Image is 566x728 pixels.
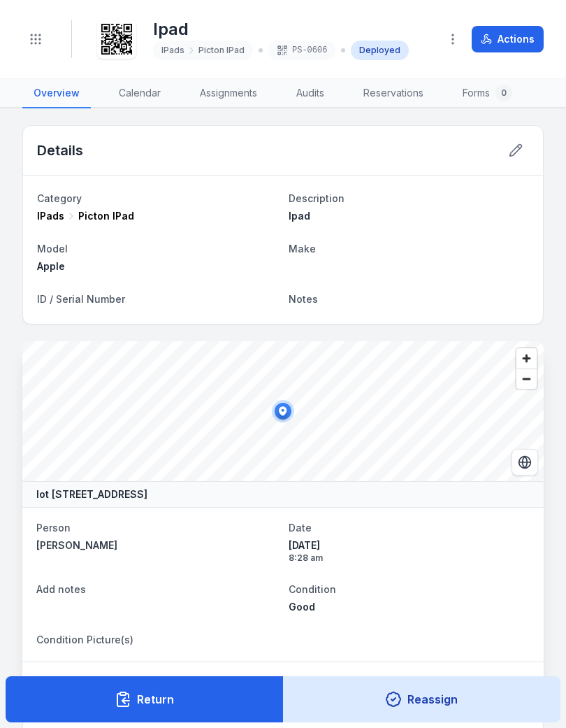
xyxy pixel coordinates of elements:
strong: lot [STREET_ADDRESS] [36,487,147,501]
a: Forms0 [451,79,523,108]
span: Condition Picture(s) [36,634,133,645]
button: Return [6,676,284,722]
canvas: Map [22,341,544,481]
span: Good [289,601,315,613]
a: View assignment [224,668,343,694]
a: Calendar [108,79,172,108]
a: Assignments [189,79,268,108]
span: IPads [161,45,184,56]
span: Model [37,243,68,255]
a: [PERSON_NAME] [36,538,277,552]
button: Actions [472,26,544,52]
span: Make [289,243,316,255]
span: Notes [289,293,318,305]
span: 8:28 am [289,552,530,564]
span: Apple [37,260,65,272]
span: IPads [37,209,64,223]
span: Condition [289,583,336,595]
span: Picton IPad [78,209,134,223]
a: Reservations [352,79,435,108]
time: 5/9/2025, 8:28:23 am [289,538,530,564]
span: Description [289,192,344,204]
h1: Ipad [153,18,409,41]
span: Category [37,192,82,204]
span: Ipad [289,210,310,222]
span: Date [289,522,312,534]
h2: Details [37,141,83,160]
button: Reassign [283,676,561,722]
button: Switch to Satellite View [511,449,538,476]
span: Add notes [36,583,86,595]
button: Toggle navigation [22,26,49,52]
span: ID / Serial Number [37,293,125,305]
a: Audits [285,79,335,108]
span: [DATE] [289,538,530,552]
span: Picton IPad [198,45,245,56]
div: PS-0606 [268,41,335,60]
a: Overview [22,79,91,108]
button: Zoom out [516,369,537,389]
div: 0 [495,85,512,101]
span: Person [36,522,71,534]
div: Deployed [351,41,409,60]
button: Zoom in [516,348,537,369]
